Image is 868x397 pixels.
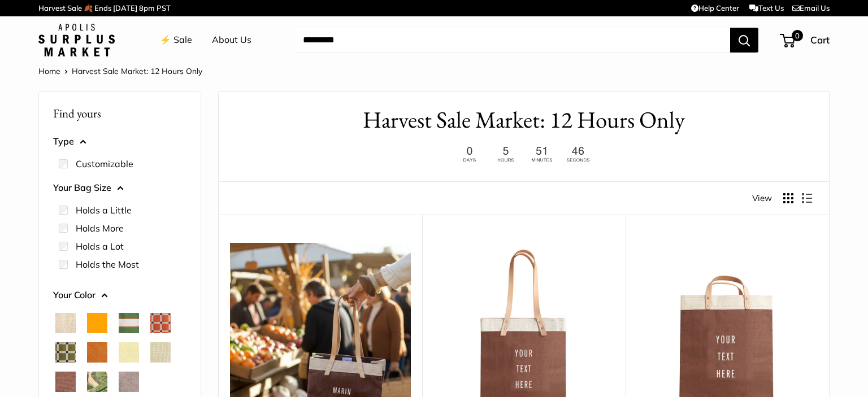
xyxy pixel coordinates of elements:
[38,64,202,78] nav: Breadcrumb
[53,102,186,124] p: Find yours
[792,30,803,41] span: 0
[76,157,133,171] label: Customizable
[76,203,132,217] label: Holds a Little
[749,3,784,12] a: Text Us
[38,66,60,76] a: Home
[87,313,107,333] button: Orange
[72,66,202,76] span: Harvest Sale Market: 12 Hours Only
[53,180,186,197] button: Your Bag Size
[691,3,739,12] a: Help Center
[730,28,758,53] button: Search
[87,342,107,363] button: Cognac
[236,103,812,137] h1: Harvest Sale Market: 12 Hours Only
[294,28,730,53] input: Search...
[752,190,772,206] span: View
[87,372,107,392] button: Palm Leaf
[802,193,812,203] button: Display products as list
[212,32,251,49] a: About Us
[453,143,594,165] img: 12 hours only. Ends at 8pm
[76,258,139,271] label: Holds the Most
[781,31,830,49] a: 0 Cart
[53,133,186,150] button: Type
[76,239,124,253] label: Holds a Lot
[160,32,192,49] a: ⚡️ Sale
[76,221,124,235] label: Holds More
[792,3,830,12] a: Email Us
[810,34,830,46] span: Cart
[783,193,793,203] button: Display products as grid
[55,313,76,333] button: Natural
[53,287,186,304] button: Your Color
[55,372,76,392] button: Mustang
[119,342,139,363] button: Daisy
[150,342,171,363] button: Mint Sorbet
[55,342,76,363] button: Chenille Window Sage
[119,372,139,392] button: Taupe
[38,24,115,56] img: Apolis: Surplus Market
[119,313,139,333] button: Court Green
[150,313,171,333] button: Chenille Window Brick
